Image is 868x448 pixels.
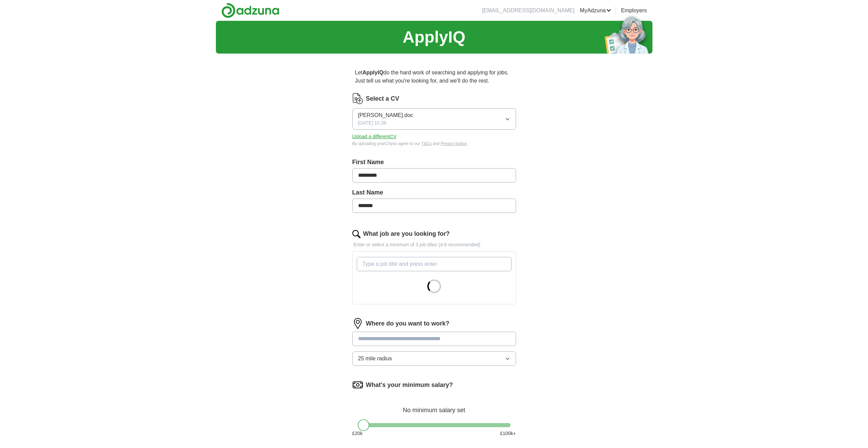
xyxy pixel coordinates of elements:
[500,430,516,437] span: £ 100 k+
[366,94,399,103] label: Select a CV
[352,141,516,147] div: By uploading your CV you agree to our and .
[352,93,363,104] img: CV Icon
[352,108,516,130] button: [PERSON_NAME].doc[DATE] 10:38
[358,355,392,363] span: 25 mile radius
[358,111,413,119] span: [PERSON_NAME].doc
[352,133,397,140] button: Upload a differentCV
[358,119,386,127] span: [DATE] 10:38
[482,6,574,15] li: [EMAIL_ADDRESS][DOMAIN_NAME]
[421,141,431,146] a: T&Cs
[352,188,516,197] label: Last Name
[621,6,647,15] a: Employers
[357,257,512,271] input: Type a job title and press enter
[352,399,516,415] div: No minimum salary set
[441,141,467,146] a: Privacy Notice
[352,66,516,88] p: Let do the hard work of searching and applying for jobs. Just tell us what you're looking for, an...
[366,319,450,328] label: Where do you want to work?
[402,25,465,49] h1: ApplyIQ
[363,229,450,239] label: What job are you looking for?
[352,230,361,238] img: search.png
[352,158,516,167] label: First Name
[352,318,363,329] img: location.png
[366,380,453,390] label: What's your minimum salary?
[352,241,516,248] p: Enter or select a minimum of 3 job titles (4-8 recommended)
[352,430,363,437] span: £ 20 k
[580,6,611,15] a: MyAdzuna
[221,3,279,18] img: Adzuna logo
[363,70,383,75] strong: ApplyIQ
[352,351,516,366] button: 25 mile radius
[352,379,363,390] img: salary.png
